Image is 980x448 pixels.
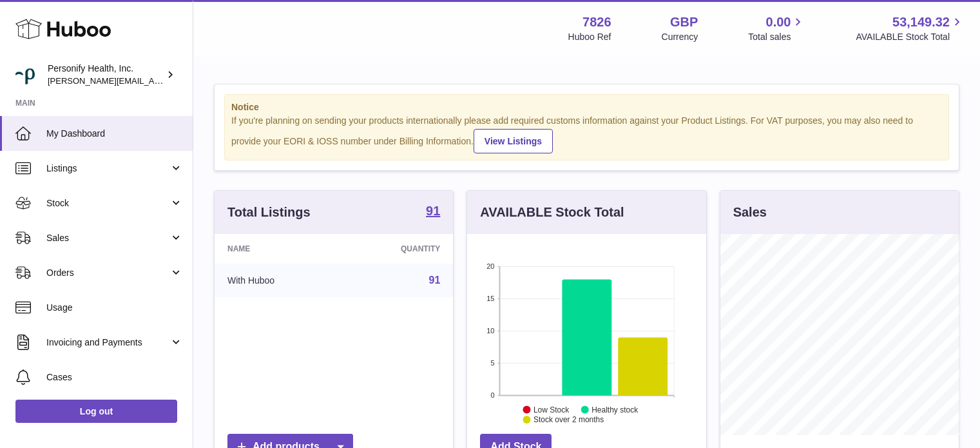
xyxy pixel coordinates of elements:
span: Total sales [748,31,805,43]
div: Huboo Ref [568,31,611,43]
span: Invoicing and Payments [46,336,169,349]
span: [PERSON_NAME][EMAIL_ADDRESS][PERSON_NAME][DOMAIN_NAME] [48,75,327,86]
a: View Listings [474,129,553,153]
span: 0.00 [766,14,791,31]
h3: AVAILABLE Stock Total [480,204,624,221]
div: If you're planning on sending your products internationally please add required customs informati... [231,115,942,153]
td: With Huboo [215,264,340,297]
div: Personify Health, Inc. [48,63,164,87]
a: 53,149.32 AVAILABLE Stock Total [856,14,965,43]
h3: Sales [733,204,767,221]
text: Low Stock [533,405,570,414]
a: Log out [15,400,177,423]
strong: Notice [231,101,942,113]
text: 0 [491,391,495,399]
span: Sales [46,232,169,244]
span: AVAILABLE Stock Total [856,31,965,43]
strong: 91 [426,204,440,217]
a: 0.00 Total sales [748,14,805,43]
text: Healthy stock [591,405,639,414]
span: Orders [46,267,169,279]
span: My Dashboard [46,128,183,140]
th: Name [215,234,340,264]
span: Listings [46,162,169,175]
img: donald.holliday@virginpulse.com [15,65,35,84]
th: Quantity [340,234,453,264]
strong: 7826 [582,14,611,31]
text: Stock over 2 months [533,415,604,424]
span: Usage [46,302,183,314]
a: 91 [429,275,441,286]
text: 20 [487,262,495,270]
text: 15 [487,295,495,302]
div: Currency [662,31,698,43]
span: Cases [46,371,183,384]
span: Stock [46,197,169,209]
a: 91 [426,204,440,220]
text: 5 [491,359,495,367]
text: 10 [487,327,495,335]
span: 53,149.32 [892,14,950,31]
strong: GBP [670,14,698,31]
h3: Total Listings [227,204,311,221]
